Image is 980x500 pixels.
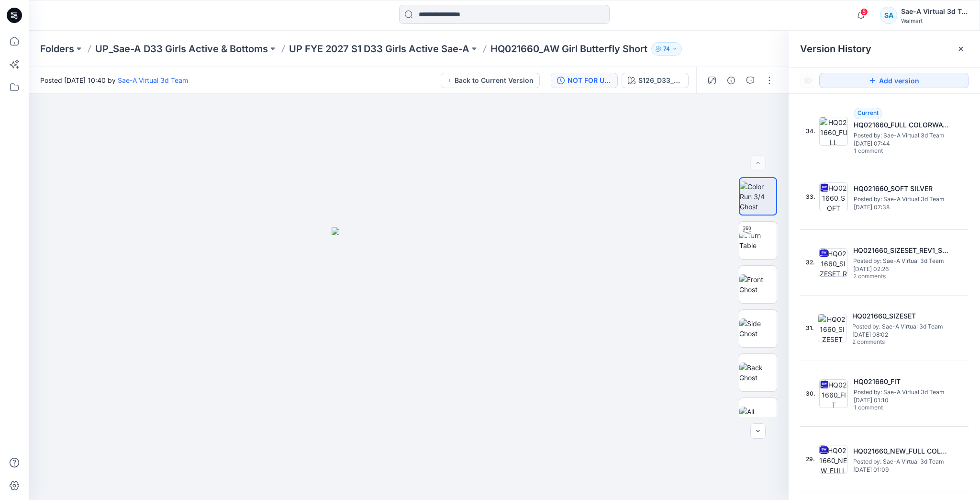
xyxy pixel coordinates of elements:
span: Posted by: Sae-A Virtual 3d Team [854,194,949,204]
h5: HQ021660_FULL COLORWAYS [854,119,949,131]
span: [DATE] 07:38 [854,204,949,211]
span: [DATE] 01:09 [853,466,949,473]
button: Back to Current Version [441,73,540,88]
span: 2 comments [852,339,919,346]
img: Side Ghost [739,318,777,339]
div: NOT FOR USE_AW BUTTERFLY SHORT 1_FULL COLRWAYS [568,75,612,86]
span: 1 comment [854,148,921,155]
span: [DATE] 07:44 [854,140,949,147]
span: Posted by: Sae-A Virtual 3d Team [852,322,948,331]
span: 30. [806,389,815,398]
button: Details [724,73,739,88]
span: 34. [806,127,815,136]
p: HQ021660_AW Girl Butterfly Short [490,42,647,56]
a: Sae-A Virtual 3d Team [118,76,188,84]
button: Close [957,45,965,53]
a: Folders [40,42,74,56]
span: Posted [DATE] 10:40 by [40,75,188,85]
span: Version History [800,43,871,55]
span: [DATE] 08:02 [852,331,948,338]
span: Posted by: Sae-A Virtual 3d Team [854,131,949,140]
span: [DATE] 02:26 [853,266,949,273]
h5: HQ021660_FIT [854,376,949,387]
span: Posted by: Sae-A Virtual 3d Team [853,457,949,466]
img: HQ021660_SIZESET [818,314,846,342]
span: 32. [806,258,815,267]
span: Posted by: Sae-A Virtual 3d Team [853,256,949,266]
button: NOT FOR USE_AW BUTTERFLY SHORT 1_FULL COLRWAYS [551,73,618,88]
img: Front Ghost [739,274,777,295]
button: Show Hidden Versions [800,73,815,88]
a: UP FYE 2027 S1 D33 Girls Active Sae-A [289,42,469,56]
a: UP_Sae-A D33 Girls Active & Bottoms [95,42,268,56]
div: Sae-A Virtual 3d Team [901,6,968,17]
span: 33. [806,193,815,201]
img: eyJhbGciOiJIUzI1NiIsImtpZCI6IjAiLCJzbHQiOiJzZXMiLCJ0eXAiOiJKV1QifQ.eyJkYXRhIjp7InR5cGUiOiJzdG9yYW... [332,227,486,500]
button: S126_D33_SOFT PETAL_TROPICAL PINK_SAEA [622,73,689,88]
span: 5 [860,8,868,16]
img: HQ021660_FIT [819,379,848,408]
h5: HQ021660_SIZESET_REV1_SOFT SILVER [853,245,949,256]
img: Back Ghost [739,363,777,383]
button: Add version [819,73,969,88]
button: 74 [651,42,682,56]
span: Current [857,109,879,116]
span: [DATE] 01:10 [854,397,949,404]
img: Turn Table [739,230,777,250]
img: HQ021660_NEW_FULL COLORWAYS [819,445,847,474]
div: S126_D33_SOFT PETAL_TROPICAL PINK_SAEA [638,75,682,86]
img: HQ021660_SOFT SILVER [819,182,848,211]
h5: HQ021660_SIZESET [852,310,948,322]
span: 31. [806,324,814,332]
img: HQ021660_SIZESET_REV1_SOFT SILVER [819,248,847,277]
span: 29. [806,455,815,464]
div: SA [880,7,897,24]
span: 2 comments [853,273,920,281]
h5: HQ021660_NEW_FULL COLORWAYS [853,445,949,457]
img: HQ021660_FULL COLORWAYS [819,117,848,146]
div: Walmart [901,17,968,24]
span: 1 comment [854,404,921,412]
img: All colorways [739,407,777,427]
img: Color Run 3/4 Ghost [740,182,776,212]
h5: HQ021660_SOFT SILVER [854,183,949,194]
span: Posted by: Sae-A Virtual 3d Team [854,387,949,397]
p: 74 [663,44,670,54]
